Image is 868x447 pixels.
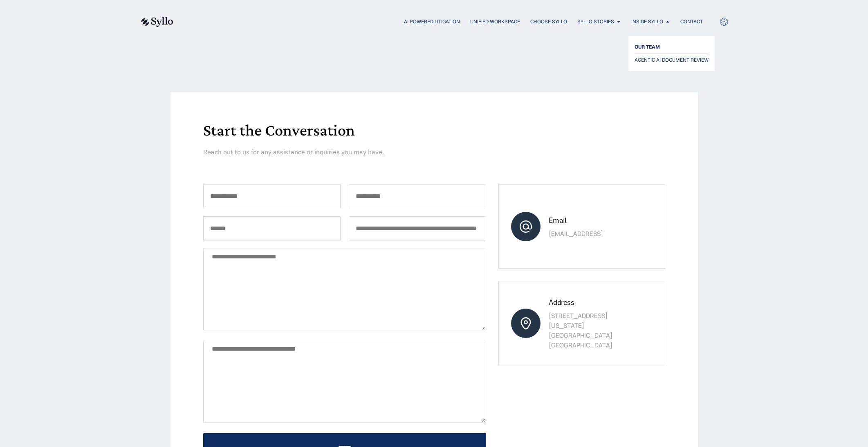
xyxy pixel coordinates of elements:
a: Inside Syllo [631,18,663,25]
a: Choose Syllo [530,18,567,25]
span: Address [549,298,574,307]
a: AI Powered Litigation [404,18,460,25]
a: AGENTIC AI DOCUMENT REVIEW [635,55,709,65]
p: Reach out to us for any assistance or inquiries you may have. [203,147,500,157]
nav: Menu [190,18,703,26]
a: Unified Workspace [470,18,520,25]
a: OUR TEAM [635,42,709,52]
span: Email [549,216,566,225]
a: Contact [680,18,703,25]
h1: Start the Conversation [203,122,665,138]
p: [STREET_ADDRESS] [US_STATE][GEOGRAPHIC_DATA] [GEOGRAPHIC_DATA] [549,311,639,350]
span: OUR TEAM [635,42,660,52]
img: syllo [140,17,173,27]
a: Syllo Stories [577,18,614,25]
div: Menu Toggle [190,18,703,26]
p: [EMAIL_ADDRESS] [549,229,639,239]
